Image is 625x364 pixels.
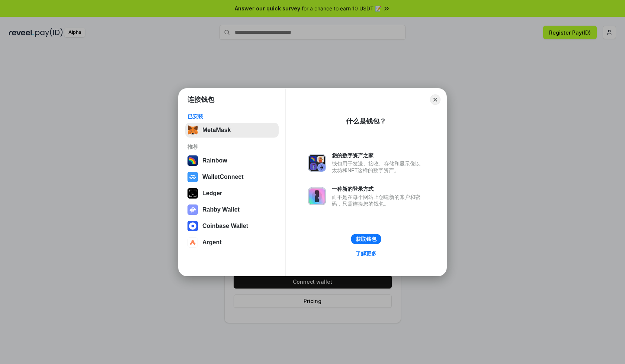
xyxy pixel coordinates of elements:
[351,234,381,244] button: 获取钱包
[356,250,376,257] div: 了解更多
[185,123,279,138] button: MetaMask
[351,249,381,258] a: 了解更多
[185,219,279,233] button: Coinbase Wallet
[356,236,376,242] div: 获取钱包
[202,190,222,197] div: Ledger
[202,127,231,133] div: MetaMask
[332,186,424,192] div: 一种新的登录方式
[187,144,276,150] div: 推荐
[332,160,424,174] div: 钱包用于发送、接收、存储和显示像以太坊和NFT这样的数字资产。
[308,154,326,172] img: svg+xml,%3Csvg%20xmlns%3D%22http%3A%2F%2Fwww.w3.org%2F2000%2Fsvg%22%20fill%3D%22none%22%20viewBox...
[187,172,198,182] img: svg+xml,%3Csvg%20width%3D%2228%22%20height%3D%2228%22%20viewBox%3D%220%200%2028%2028%22%20fill%3D...
[185,202,279,217] button: Rabby Wallet
[185,153,279,168] button: Rainbow
[187,113,276,120] div: 已安装
[202,174,244,180] div: WalletConnect
[346,117,386,126] div: 什么是钱包？
[185,235,279,250] button: Argent
[187,204,198,215] img: svg+xml,%3Csvg%20xmlns%3D%22http%3A%2F%2Fwww.w3.org%2F2000%2Fsvg%22%20fill%3D%22none%22%20viewBox...
[187,221,198,231] img: svg+xml,%3Csvg%20width%3D%2228%22%20height%3D%2228%22%20viewBox%3D%220%200%2028%2028%22%20fill%3D...
[430,94,440,105] button: Close
[187,125,198,135] img: svg+xml,%3Csvg%20fill%3D%22none%22%20height%3D%2233%22%20viewBox%3D%220%200%2035%2033%22%20width%...
[187,237,198,248] img: svg+xml,%3Csvg%20width%3D%2228%22%20height%3D%2228%22%20viewBox%3D%220%200%2028%2028%22%20fill%3D...
[187,188,198,199] img: svg+xml,%3Csvg%20xmlns%3D%22http%3A%2F%2Fwww.w3.org%2F2000%2Fsvg%22%20width%3D%2228%22%20height%3...
[202,239,222,246] div: Argent
[185,186,279,201] button: Ledger
[202,223,248,229] div: Coinbase Wallet
[202,157,227,164] div: Rainbow
[185,170,279,184] button: WalletConnect
[187,95,214,104] h1: 连接钱包
[332,152,424,159] div: 您的数字资产之家
[202,206,240,213] div: Rabby Wallet
[308,187,326,205] img: svg+xml,%3Csvg%20xmlns%3D%22http%3A%2F%2Fwww.w3.org%2F2000%2Fsvg%22%20fill%3D%22none%22%20viewBox...
[332,194,424,207] div: 而不是在每个网站上创建新的账户和密码，只需连接您的钱包。
[187,155,198,166] img: svg+xml,%3Csvg%20width%3D%22120%22%20height%3D%22120%22%20viewBox%3D%220%200%20120%20120%22%20fil...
